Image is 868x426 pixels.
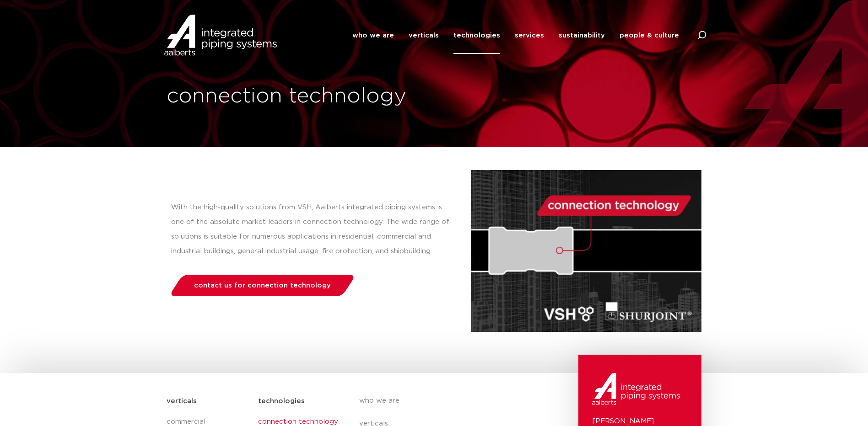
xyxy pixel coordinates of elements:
a: people & culture [620,17,679,54]
a: verticals [409,17,439,54]
a: sustainability [559,17,605,54]
a: who we are [352,17,394,54]
nav: Menu [352,17,679,54]
h5: verticals [167,394,197,409]
a: services [515,17,544,54]
span: contact us for connection technology [194,282,331,289]
a: contact us for connection technology [168,275,356,296]
h1: connection technology [167,82,430,111]
a: who we are [359,389,527,412]
p: With the high-quality solutions from VSH, Aalberts integrated piping systems is one of the absolu... [171,200,453,259]
h5: technologies [258,394,305,409]
a: technologies [453,17,500,54]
